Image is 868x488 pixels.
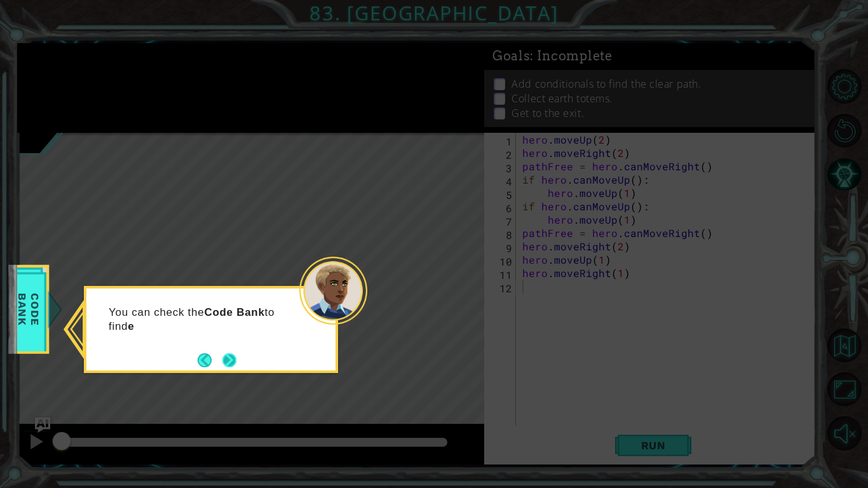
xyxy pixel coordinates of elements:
[128,320,134,332] strong: e
[109,306,299,334] p: You can check the to find
[204,306,264,318] strong: Code Bank
[12,273,45,346] span: Code Bank
[217,348,241,372] button: Next
[198,353,222,367] button: Back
